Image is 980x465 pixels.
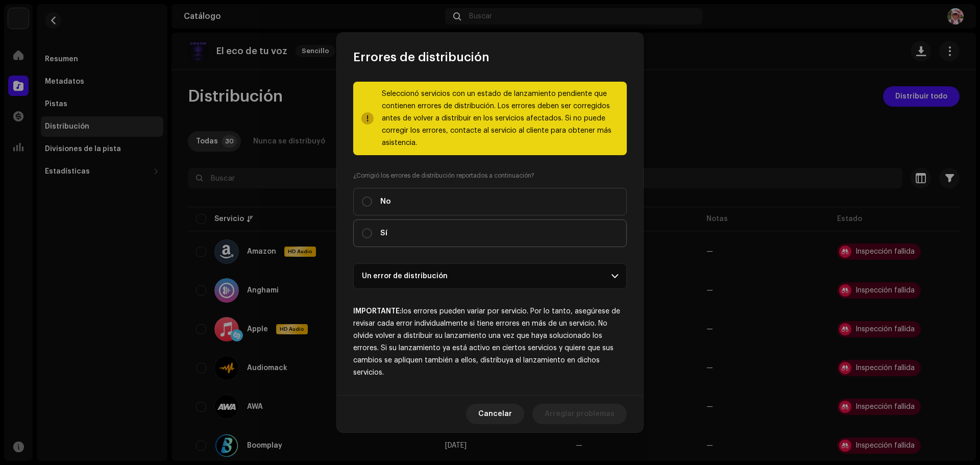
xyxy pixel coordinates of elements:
[353,49,489,65] span: Errores de distribución
[353,308,402,315] strong: IMPORTANTE:
[353,172,627,180] label: ¿Corrigió los errores de distribución reportados a continuación?
[466,404,524,424] button: Cancelar
[353,305,627,379] div: los errores pueden variar por servicio. Por lo tanto, asegúrese de revisar cada error individualm...
[380,196,391,207] span: No
[532,404,627,424] button: Arreglar problemas
[380,228,387,239] span: Sí
[353,263,627,289] p-accordion-header: Un error de distribución
[478,404,512,424] span: Cancelar
[382,88,619,149] div: Seleccionó servicios con un estado de lanzamiento pendiente que contienen errores de distribución...
[545,404,615,424] span: Arreglar problemas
